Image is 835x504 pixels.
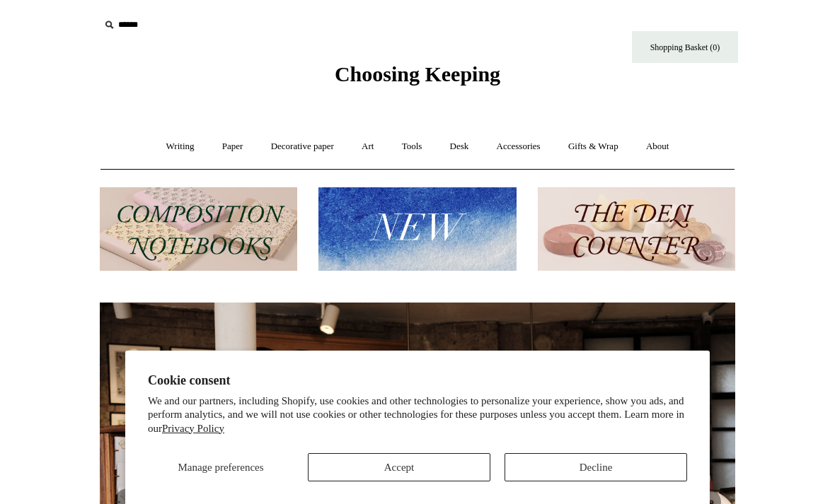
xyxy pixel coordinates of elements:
[335,62,500,86] span: Choosing Keeping
[209,128,256,165] a: Paper
[484,128,553,165] a: Accessories
[100,187,297,271] img: 202302 Composition ledgers.jpg__PID:69722ee6-fa44-49dd-a067-31375e5d54ec
[538,187,735,271] img: The Deli Counter
[555,128,631,165] a: Gifts & Wrap
[148,373,687,388] h2: Cookie consent
[162,423,224,434] a: Privacy Policy
[437,128,482,165] a: Desk
[178,462,263,473] span: Manage preferences
[633,128,682,165] a: About
[505,453,687,481] button: Decline
[258,128,347,165] a: Decorative paper
[335,74,500,83] a: Choosing Keeping
[148,394,687,436] p: We and our partners, including Shopify, use cookies and other technologies to personalize your ex...
[148,453,294,481] button: Manage preferences
[389,128,435,165] a: Tools
[349,128,386,165] a: Art
[154,128,207,165] a: Writing
[308,453,490,481] button: Accept
[632,31,738,63] a: Shopping Basket (0)
[318,187,516,271] img: New.jpg__PID:f73bdf93-380a-4a35-bcfe-7823039498e1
